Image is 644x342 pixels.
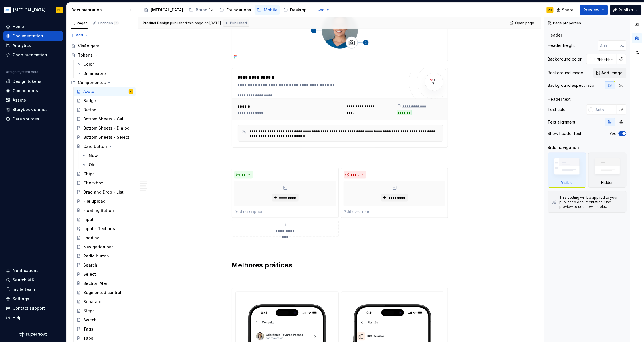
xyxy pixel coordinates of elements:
div: Side navigation [548,145,579,150]
div: Avatar [83,89,96,94]
svg: Supernova Logo [19,332,47,337]
div: Tags [83,326,93,332]
span: Published [230,21,247,25]
div: Tokens [78,52,93,58]
a: Card button [74,142,136,151]
div: Home [13,24,24,29]
div: Bottom Sheets - Dialog [83,125,130,131]
a: File upload [74,197,136,206]
a: Design tokens [3,77,63,86]
h2: Melhores práticas [232,261,448,270]
a: New [80,151,136,160]
div: Search [83,262,97,268]
span: Add image [602,70,623,76]
a: Code automation [3,50,63,59]
a: Home [3,22,63,31]
a: Segmented control [74,288,136,297]
div: Select [83,271,96,277]
div: Dimensions [83,71,107,76]
div: Help [13,315,22,321]
div: Visible [561,180,573,185]
div: Navigation bar [83,244,113,250]
div: Separator [83,299,103,305]
a: Bottom Sheets - Dialog [74,124,136,133]
div: Documentation [13,33,43,39]
div: Drag and Drop - List [83,189,124,195]
div: Storybook stories [13,107,48,112]
div: PD [130,89,132,94]
a: Settings [3,294,63,303]
div: Code automation [13,52,47,58]
a: Loading [74,233,136,242]
button: Help [3,313,63,322]
div: Chips [83,171,95,177]
div: Documentation [71,7,125,13]
div: File upload [83,198,106,204]
span: Share [562,7,574,13]
div: Button [83,107,96,113]
div: Color [83,61,94,67]
div: Input - Text area [83,226,117,232]
span: Product Design [143,21,169,25]
a: Analytics [3,41,63,50]
div: Floating Button [83,208,114,213]
div: Components [13,88,38,94]
a: Input [74,215,136,224]
div: published this page on [DATE] [170,21,221,25]
a: Section Alert [74,279,136,288]
div: Design system data [5,70,38,74]
a: Input - Text area [74,224,136,233]
span: 5 [114,21,119,25]
div: This setting will be applied to your published documentation. Use preview to see how it looks. [560,195,623,209]
div: Switch [83,317,97,323]
a: Brand [187,5,216,15]
button: Add [310,6,332,14]
button: Share [554,5,578,15]
input: Auto [595,54,617,64]
img: 3a570f0b-1f7c-49e5-9f10-88144126f5ec.png [4,7,11,13]
a: Data sources [3,114,63,124]
div: Header height [548,43,575,48]
div: Mobile [264,7,278,13]
button: Add image [593,68,627,78]
a: Tags [74,325,136,334]
a: Dimensions [74,69,136,78]
div: Background color [548,56,582,62]
div: Analytics [13,43,31,48]
div: Segmented control [83,290,121,295]
div: Radio button [83,253,109,259]
div: Input [83,217,94,222]
div: [MEDICAL_DATA] [13,7,45,13]
div: Componentes [69,78,136,87]
button: Search ⌘K [3,275,63,285]
a: [MEDICAL_DATA] [142,5,185,15]
a: Storybook stories [3,105,63,114]
p: px [620,43,624,48]
div: Text color [548,107,567,112]
div: Header text [548,96,571,102]
a: Color [74,60,136,69]
div: Changes [98,21,119,25]
button: Preview [580,5,608,15]
div: Background image [548,70,584,76]
div: Tabs [83,335,93,341]
div: Hidden [588,153,627,188]
div: Show header text [548,131,582,136]
div: Foundations [226,7,251,13]
a: Assets [3,96,63,105]
span: Add [317,8,324,12]
div: [MEDICAL_DATA] [151,7,183,13]
button: Add [69,31,90,39]
div: Desktop [290,7,307,13]
div: Design tokens [13,79,41,84]
div: Section Alert [83,281,109,286]
div: Header [548,32,562,38]
div: Pages [71,21,88,25]
div: Checkbox [83,180,103,186]
div: Page tree [142,4,309,16]
a: Desktop [281,5,309,15]
div: Data sources [13,116,39,122]
a: Visão geral [69,41,136,51]
div: Steps [83,308,95,314]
